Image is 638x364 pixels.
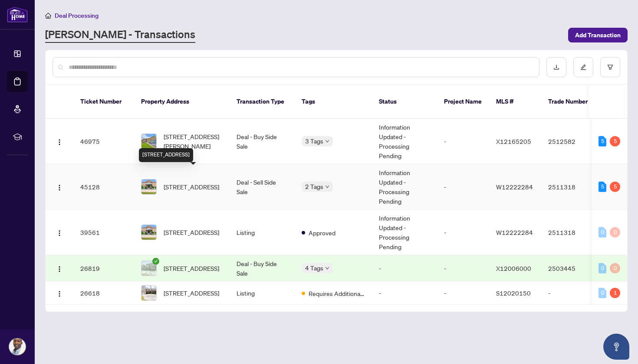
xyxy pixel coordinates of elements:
div: 0 [599,263,606,273]
span: [STREET_ADDRESS] [164,227,219,237]
td: Information Updated - Processing Pending [372,164,437,210]
img: Logo [56,290,63,297]
th: Trade Number [541,85,602,119]
td: 26819 [73,255,134,282]
th: Transaction Type [230,85,295,119]
span: check-circle [152,258,159,265]
td: Deal - Sell Side Sale [230,164,295,210]
img: logo [7,6,28,23]
img: Profile Icon [9,338,26,355]
button: download [546,57,566,77]
th: Property Address [134,85,230,119]
div: 5 [599,136,606,146]
button: edit [573,57,593,77]
th: MLS # [489,85,541,119]
td: Deal - Buy Side Sale [230,119,295,164]
img: Logo [56,184,63,191]
td: - [437,255,489,282]
span: W12222284 [496,183,533,191]
span: Approved [309,228,335,237]
th: Tags [295,85,372,119]
span: [STREET_ADDRESS][PERSON_NAME] [164,132,223,151]
button: Logo [53,261,66,275]
span: down [325,139,329,143]
th: Ticket Number [73,85,134,119]
td: Information Updated - Processing Pending [372,210,437,255]
td: - [437,282,489,305]
td: - [372,255,437,282]
img: thumbnail-img [141,179,156,194]
span: S12020150 [496,289,531,297]
span: [STREET_ADDRESS] [164,263,219,273]
div: 1 [610,288,620,298]
td: - [372,282,437,305]
td: 2511318 [541,164,602,210]
img: thumbnail-img [141,286,156,300]
span: [STREET_ADDRESS] [164,182,219,192]
span: filter [607,64,613,70]
div: 0 [599,288,606,298]
td: Listing [230,210,295,255]
span: home [45,13,51,19]
td: 2511318 [541,210,602,255]
span: [STREET_ADDRESS] [164,288,219,298]
button: filter [600,57,620,77]
td: - [541,282,602,305]
td: 39561 [73,210,134,255]
button: Add Transaction [568,28,628,42]
th: Project Name [437,85,489,119]
div: 5 [610,136,620,146]
td: Listing [230,282,295,305]
td: 45128 [73,164,134,210]
span: 2 Tags [305,182,323,192]
td: 26618 [73,282,134,305]
button: Logo [53,180,66,194]
img: thumbnail-img [141,261,156,276]
td: 2503445 [541,255,602,282]
span: Add Transaction [575,28,621,42]
button: Logo [53,134,66,148]
button: Logo [53,225,66,239]
img: Logo [56,266,63,273]
span: 4 Tags [305,263,323,273]
td: Information Updated - Processing Pending [372,119,437,164]
span: W12222284 [496,228,533,236]
div: 5 [599,182,606,192]
span: Requires Additional Docs [309,289,365,298]
img: thumbnail-img [141,225,156,240]
span: X12006000 [496,264,531,272]
td: - [437,119,489,164]
button: Logo [53,286,66,300]
img: Logo [56,230,63,237]
td: 2512582 [541,119,602,164]
th: Status [372,85,437,119]
div: 0 [610,227,620,237]
span: down [325,185,329,189]
td: - [437,210,489,255]
img: Logo [56,139,63,146]
td: Deal - Buy Side Sale [230,255,295,282]
a: [PERSON_NAME] - Transactions [45,27,195,43]
div: 0 [610,263,620,273]
td: - [437,164,489,210]
span: edit [580,64,586,70]
td: 46975 [73,119,134,164]
span: Deal Processing [55,12,99,19]
div: 5 [610,182,620,192]
span: 3 Tags [305,136,323,146]
img: thumbnail-img [141,134,156,149]
span: X12165205 [496,137,531,145]
span: down [325,266,329,270]
button: Open asap [603,334,629,360]
span: download [553,64,559,70]
div: [STREET_ADDRESS] [139,148,193,162]
div: 0 [599,227,606,237]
